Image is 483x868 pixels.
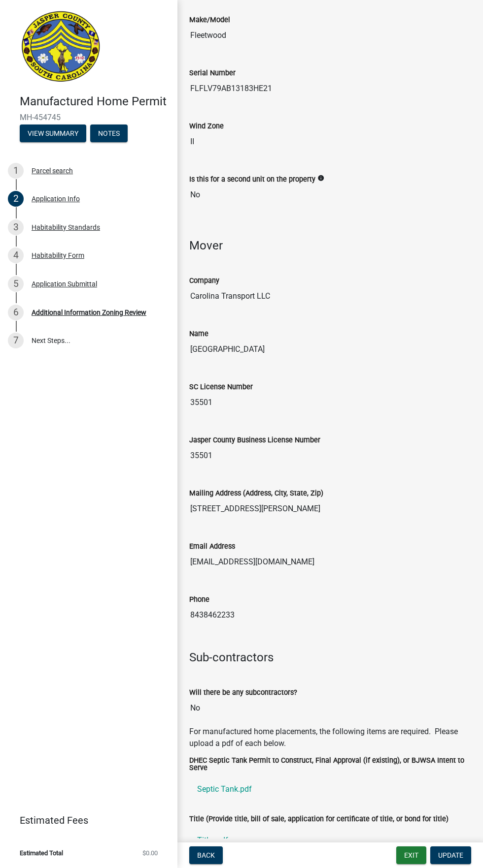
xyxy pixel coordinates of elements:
img: Jasper County, South Carolina [20,10,102,84]
a: Title .pdf [189,829,471,852]
span: Update [438,851,463,859]
button: Notes [90,124,128,142]
p: For manufactured home placements, the following items are required. Please upload a pdf of each b... [189,726,471,749]
button: Back [189,846,223,864]
div: Additional Information Zoning Review [32,309,146,316]
button: Exit [396,846,426,864]
div: Parcel search [32,167,73,174]
div: Habitability Standards [32,224,100,231]
span: $0.00 [142,850,158,856]
a: Septic Tank.pdf [189,777,471,801]
label: DHEC Septic Tank Permit to Construct, Final Approval (if existing), or BJWSA Intent to Serve [189,757,471,772]
label: Jasper County Business License Number [189,437,320,444]
h4: Manufactured Home Permit [20,94,170,109]
label: Company [189,278,219,284]
label: SC License Number [189,384,253,391]
label: Title (Provide title, bill of sale, application for certificate of title, or bond for title) [189,816,448,823]
div: 5 [8,276,24,292]
div: 3 [8,219,24,235]
div: 2 [8,191,24,207]
div: Application Submittal [32,280,97,287]
button: View Summary [20,124,86,142]
span: Estimated Total [20,850,63,856]
label: Will there be any subcontractors? [189,689,297,696]
div: 1 [8,163,24,179]
div: Application Info [32,195,80,202]
a: Estimated Fees [8,810,162,830]
div: 6 [8,305,24,320]
label: Serial Number [189,70,236,77]
div: Habitability Form [32,252,84,259]
label: Phone [189,596,209,603]
label: Name [189,331,208,338]
wm-modal-confirm: Notes [90,130,128,138]
label: Is this for a second unit on the property [189,176,315,183]
label: Email Address [189,543,235,550]
div: 4 [8,248,24,263]
wm-modal-confirm: Summary [20,130,86,138]
label: Make/Model [189,17,230,24]
h4: Sub-contractors [189,651,471,665]
div: 7 [8,333,24,348]
span: MH-454745 [20,113,158,122]
span: Back [197,851,215,859]
label: Wind Zone [189,123,224,130]
i: info [317,175,324,182]
label: Mailing Address (Address, City, State, Zip) [189,490,323,497]
button: Update [430,846,471,864]
h4: Mover [189,239,471,253]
